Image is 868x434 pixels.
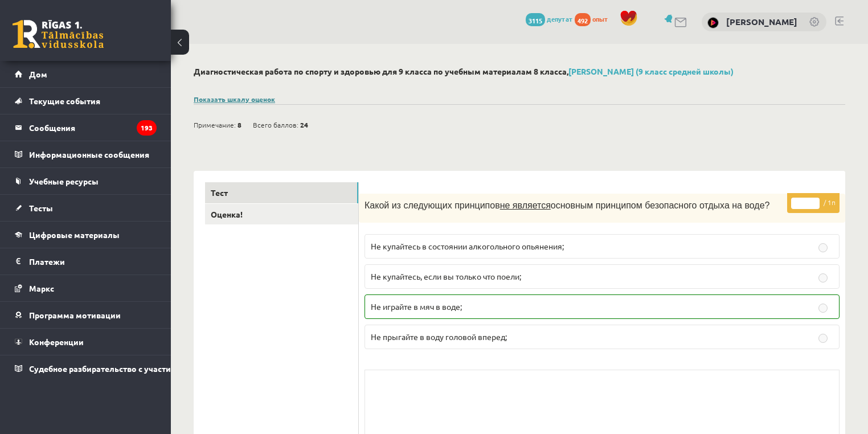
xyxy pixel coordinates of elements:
font: Примечание: [194,120,236,129]
font: Дом [29,69,47,79]
font: Конференции [29,337,84,347]
font: основным принципом безопасного отдыха на воде? [551,200,770,210]
font: 193 [141,123,153,132]
a: Информационные сообщения [15,141,157,167]
input: Не купайтесь в состоянии алкогольного опьянения; [818,243,828,252]
font: не является [500,200,551,210]
font: Маркс [29,283,54,293]
a: [PERSON_NAME] (9 класс средней школы) [568,66,734,76]
a: Маркс [15,275,157,301]
font: Текущие события [29,96,100,106]
font: Какой из следующих принципов [365,200,500,210]
font: Не купайтесь, если вы только что поели; [371,271,521,281]
a: Дом [15,61,157,87]
a: Судебное разбирательство с участием [PERSON_NAME] [15,355,157,382]
a: 3115 депутат [526,14,573,23]
a: Тест [205,182,358,203]
a: Цифровые материалы [15,222,157,248]
font: Судебное разбирательство с участием [PERSON_NAME] [29,363,249,374]
font: / 1п [824,198,836,207]
a: Показать шкалу оценок [194,95,275,104]
a: Оценка! [205,204,358,225]
font: Цифровые материалы [29,230,120,240]
font: Информационные сообщения [29,149,149,159]
font: 492 [578,16,588,25]
font: Диагностическая работа по спорту и здоровью для 9 класса по учебным материалам 8 класса, [194,66,568,76]
font: 8 [238,120,241,129]
a: Платежи [15,248,157,275]
font: Не прыгайте в воду головой вперед; [371,331,507,342]
img: Мария Гудреник [707,17,719,28]
a: Конференции [15,329,157,355]
a: 492 опыт [575,14,614,23]
a: Сообщения193 [15,114,157,141]
font: Программа мотивации [29,310,121,320]
font: депутат [547,14,573,23]
input: Не играйте в мяч в воде; [818,304,828,313]
font: 24 [300,120,308,129]
font: Оценка! [211,209,243,219]
input: Не купайтесь, если вы только что поели; [818,273,828,282]
font: Учебные ресурсы [29,176,99,186]
font: Всего баллов: [253,120,298,129]
a: Тесты [15,195,157,221]
font: Тесты [29,203,53,213]
a: Рижская 1-я средняя школа заочного обучения [13,20,104,48]
a: Текущие события [15,88,157,114]
font: опыт [592,14,608,23]
a: [PERSON_NAME] [726,16,797,27]
font: 3115 [529,16,542,25]
input: Не прыгайте в воду головой вперед; [818,334,828,343]
font: Тест [211,187,228,198]
a: Программа мотивации [15,302,157,328]
font: Не играйте в мяч в воде; [371,301,462,312]
font: Платежи [29,256,65,267]
font: Сообщения [29,122,75,133]
a: Учебные ресурсы [15,168,157,194]
font: Не купайтесь в состоянии алкогольного опьянения; [371,241,564,251]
